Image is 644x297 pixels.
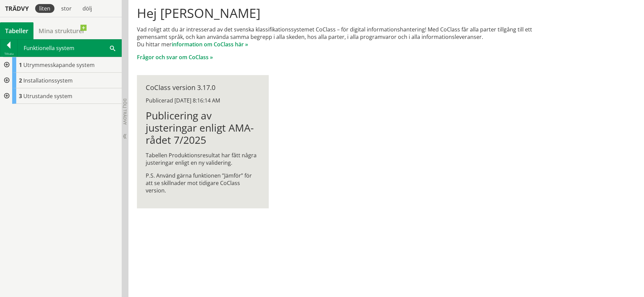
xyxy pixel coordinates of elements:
span: Utrustande system [23,92,72,100]
span: 1 [19,61,22,69]
a: information om CoClass här » [172,41,248,48]
span: Utrymmesskapande system [23,61,95,69]
a: Mina strukturer [33,22,90,39]
h1: Publicering av justeringar enligt AMA-rådet 7/2025 [146,110,260,146]
p: Vad roligt att du är intresserad av det svenska klassifikationssystemet CoClass – för digital inf... [137,26,552,48]
span: 3 [19,92,22,100]
div: Tillbaka [0,51,17,56]
h1: Hej [PERSON_NAME] [137,5,552,20]
span: 2 [19,77,22,84]
span: Sök i tabellen [110,44,115,51]
div: CoClass version 3.17.0 [146,84,260,91]
p: Tabellen Produktionsresultat har fått några justeringar enligt en ny validering. [146,152,260,166]
span: Installationssystem [23,77,73,84]
div: Funktionella system [18,40,121,56]
div: Publicerad [DATE] 8:16:14 AM [146,97,260,104]
div: stor [57,4,76,13]
div: liten [35,4,54,13]
span: Dölj trädvy [122,98,128,125]
p: P.S. Använd gärna funktionen ”Jämför” för att se skillnader mot tidigare CoClass version. [146,172,260,194]
div: Trädvy [1,5,32,12]
div: dölj [78,4,96,13]
a: Frågor och svar om CoClass » [137,53,213,61]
